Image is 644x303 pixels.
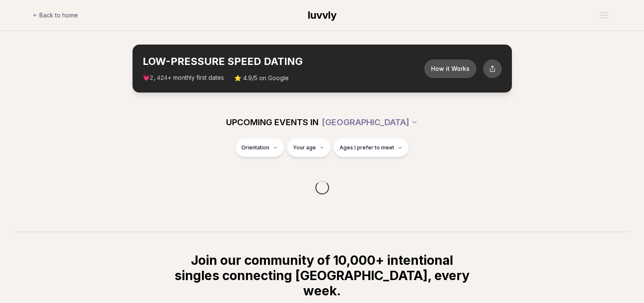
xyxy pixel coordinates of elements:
span: Your age [293,144,316,151]
a: Back to home [33,7,78,24]
h2: Join our community of 10,000+ intentional singles connecting [GEOGRAPHIC_DATA], every week. [173,252,471,298]
a: luvvly [308,8,337,22]
span: ⭐ 4.9/5 on Google [234,74,289,82]
span: luvvly [308,9,337,21]
span: 2,424 [150,75,168,81]
button: How it Works [424,59,476,78]
h2: LOW-PRESSURE SPEED DATING [143,55,424,68]
button: [GEOGRAPHIC_DATA] [322,113,418,132]
button: Open menu [597,9,612,22]
span: Ages I prefer to meet [340,144,394,151]
button: Your age [287,138,330,157]
span: Orientation [241,144,269,151]
button: Orientation [235,138,284,157]
span: 💗 + monthly first dates [143,73,224,82]
span: Back to home [39,11,78,20]
span: UPCOMING EVENTS IN [226,116,318,128]
button: Ages I prefer to meet [334,138,409,157]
